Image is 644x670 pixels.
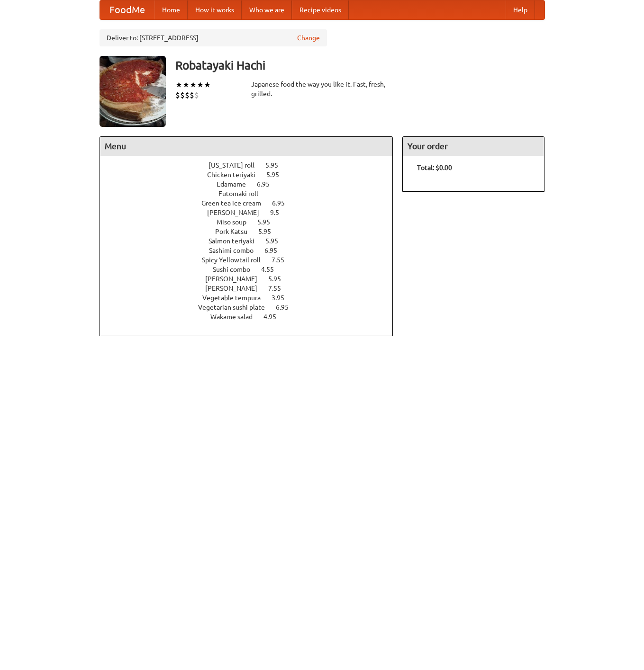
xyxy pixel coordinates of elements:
[207,209,297,216] a: [PERSON_NAME] 9.5
[215,228,257,235] span: Pork Katsu
[194,90,199,100] li: $
[403,137,544,156] h4: Your order
[209,237,264,245] span: Salmon teriyaki
[265,237,288,245] span: 5.95
[264,247,287,254] span: 6.95
[198,304,274,311] span: Vegetarian sushi plate
[100,56,166,127] img: angular.jpg
[154,0,188,19] a: Home
[218,190,268,197] span: Futomaki roll
[210,313,294,321] a: Wakame salad 4.95
[202,294,302,302] a: Vegetable tempura 3.95
[205,285,267,292] span: [PERSON_NAME]
[217,218,256,226] span: Miso soup
[204,80,211,90] li: ★
[205,285,299,292] a: [PERSON_NAME] 7.55
[197,80,204,90] li: ★
[202,294,270,302] span: Vegetable tempura
[205,275,299,283] a: [PERSON_NAME] 5.95
[213,266,291,273] a: Sushi combo 4.55
[292,0,349,19] a: Recipe videos
[100,29,327,46] div: Deliver to: [STREET_ADDRESS]
[209,247,263,254] span: Sashimi combo
[242,0,292,19] a: Who we are
[209,237,296,245] a: Salmon teriyaki 5.95
[210,313,262,321] span: Wakame salad
[297,33,320,43] a: Change
[190,90,194,100] li: $
[266,171,289,179] span: 5.95
[185,90,190,100] li: $
[251,80,393,98] div: Japanese food the way you like it. Fast, fresh, grilled.
[175,56,545,75] h3: Robatayaki Hachi
[215,228,289,235] a: Pork Katsu 5.95
[209,161,264,169] span: [US_STATE] roll
[207,171,297,179] a: Chicken teriyaki 5.95
[218,190,285,197] a: Futomaki roll
[272,294,294,302] span: 3.95
[268,285,290,292] span: 7.55
[190,80,197,90] li: ★
[268,275,290,283] span: 5.95
[261,266,283,273] span: 4.55
[175,80,182,90] li: ★
[263,313,286,321] span: 4.95
[276,304,298,311] span: 6.95
[258,228,281,235] span: 5.95
[201,199,302,207] a: Green tea ice cream 6.95
[217,218,288,226] a: Miso soup 5.95
[175,90,180,100] li: $
[100,0,154,19] a: FoodMe
[270,209,289,216] span: 9.5
[207,209,269,216] span: [PERSON_NAME]
[207,171,265,179] span: Chicken teriyaki
[182,80,190,90] li: ★
[202,256,270,264] span: Spicy Yellowtail roll
[265,161,288,169] span: 5.95
[213,266,260,273] span: Sushi combo
[209,247,295,254] a: Sashimi combo 6.95
[188,0,242,19] a: How it works
[272,256,294,264] span: 7.55
[272,199,294,207] span: 6.95
[257,218,280,226] span: 5.95
[209,161,296,169] a: [US_STATE] roll 5.95
[217,180,255,188] span: Edamame
[417,164,452,171] b: Total: $0.00
[217,180,287,188] a: Edamame 6.95
[100,137,393,156] h4: Menu
[506,0,535,19] a: Help
[180,90,185,100] li: $
[198,304,306,311] a: Vegetarian sushi plate 6.95
[257,180,279,188] span: 6.95
[202,256,302,264] a: Spicy Yellowtail roll 7.55
[205,275,267,283] span: [PERSON_NAME]
[201,199,271,207] span: Green tea ice cream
